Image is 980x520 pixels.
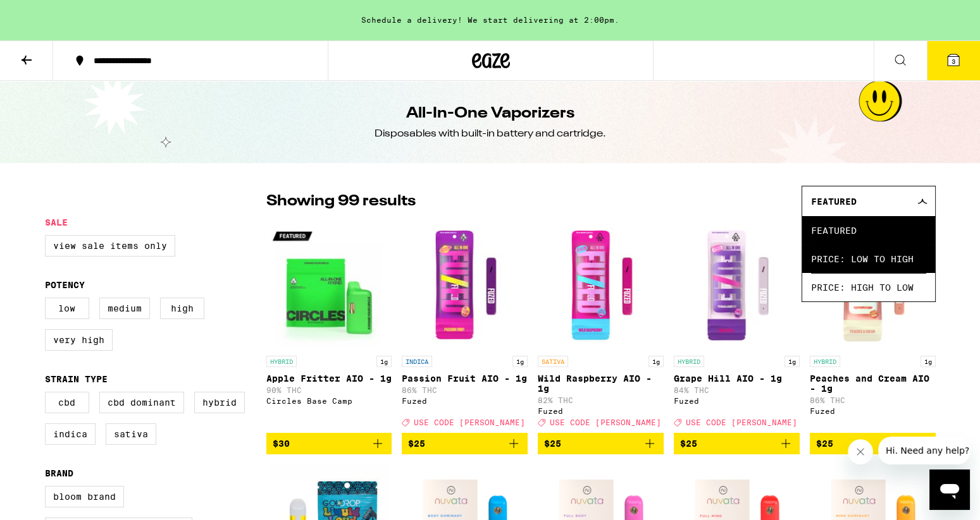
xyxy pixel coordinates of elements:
img: Circles Base Camp - Apple Fritter AIO - 1g [266,223,392,349]
a: Open page for Passion Fruit AIO - 1g from Fuzed [402,223,528,433]
span: 3 [952,57,955,65]
p: 1g [648,356,664,367]
span: $25 [680,438,697,449]
button: Add to bag [266,433,392,454]
p: 1g [376,356,392,367]
span: Featured [811,216,926,245]
label: Low [45,298,89,319]
label: CBD Dominant [99,392,184,413]
span: USE CODE [PERSON_NAME] [414,418,525,426]
img: Fuzed - Passion Fruit AIO - 1g [402,223,528,349]
span: USE CODE [PERSON_NAME] [550,418,661,426]
p: Passion Fruit AIO - 1g [402,373,528,384]
p: HYBRID [266,356,297,367]
iframe: Button to launch messaging window [929,469,970,510]
label: View Sale Items Only [45,235,175,257]
legend: Potency [45,280,85,290]
div: Circles Base Camp [266,397,392,405]
span: $25 [816,438,833,449]
span: Featured [811,197,857,207]
h1: All-In-One Vaporizers [406,103,574,124]
a: Open page for Apple Fritter AIO - 1g from Circles Base Camp [266,223,392,433]
p: Wild Raspberry AIO - 1g [538,373,664,394]
span: Price: Low to High [811,245,926,273]
p: 1g [512,356,528,367]
p: Peaches and Cream AIO - 1g [810,373,936,394]
button: 3 [927,41,980,80]
div: Fuzed [810,407,936,415]
button: Add to bag [674,433,800,454]
span: $25 [544,438,561,449]
button: Add to bag [810,433,936,454]
p: Showing 99 results [266,191,416,212]
a: Open page for Peaches and Cream AIO - 1g from Fuzed [810,223,936,433]
span: $30 [273,438,290,449]
p: Apple Fritter AIO - 1g [266,373,392,384]
div: Fuzed [538,407,664,415]
label: Sativa [106,423,156,445]
label: Very High [45,329,113,351]
iframe: Message from company [878,437,970,464]
p: HYBRID [674,356,704,367]
p: 82% THC [538,396,664,404]
div: Fuzed [674,397,800,405]
p: INDICA [402,356,432,367]
img: Fuzed - Wild Raspberry AIO - 1g [538,223,664,349]
span: Price: High to Low [811,273,926,301]
div: Disposables with built-in battery and cartridge. [375,127,606,141]
p: SATIVA [538,356,568,367]
button: Add to bag [402,433,528,454]
button: Add to bag [538,433,664,454]
label: CBD [45,392,89,413]
label: High [160,298,204,319]
p: 84% THC [674,386,800,394]
p: 86% THC [810,396,936,404]
a: Open page for Grape Hill AIO - 1g from Fuzed [674,223,800,433]
p: HYBRID [810,356,840,367]
p: Grape Hill AIO - 1g [674,373,800,384]
span: USE CODE [PERSON_NAME] [686,418,797,426]
label: Bloom Brand [45,486,124,507]
label: Hybrid [194,392,245,413]
legend: Brand [45,468,73,478]
label: Indica [45,423,96,445]
span: $25 [408,438,425,449]
p: 86% THC [402,386,528,394]
iframe: Close message [848,439,873,464]
img: Fuzed - Grape Hill AIO - 1g [674,223,800,349]
legend: Sale [45,217,68,227]
div: Fuzed [402,397,528,405]
legend: Strain Type [45,374,108,384]
a: Open page for Wild Raspberry AIO - 1g from Fuzed [538,223,664,433]
p: 1g [921,356,936,367]
p: 90% THC [266,386,392,394]
label: Medium [99,298,150,319]
p: 1g [785,356,800,367]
